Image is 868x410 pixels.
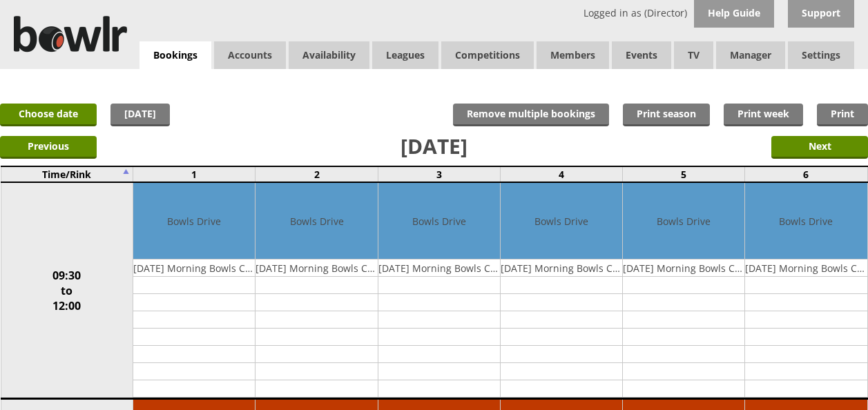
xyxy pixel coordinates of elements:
[378,166,500,182] td: 3
[623,166,745,182] td: 5
[1,166,133,182] td: Time/Rink
[133,260,255,277] td: [DATE] Morning Bowls Club
[133,166,255,182] td: 1
[623,260,744,277] td: [DATE] Morning Bowls Club
[378,183,500,260] td: Bowls Drive
[501,183,622,260] td: Bowls Drive
[674,41,713,69] span: TV
[817,104,868,126] a: Print
[745,260,867,277] td: [DATE] Morning Bowls Club
[745,183,867,260] td: Bowls Drive
[788,41,854,69] span: Settings
[623,104,710,126] a: Print season
[745,166,867,182] td: 6
[612,41,671,69] a: Events
[255,183,377,260] td: Bowls Drive
[501,260,622,277] td: [DATE] Morning Bowls Club
[623,183,744,260] td: Bowls Drive
[453,104,609,126] input: Remove multiple bookings
[1,182,133,399] td: 09:30 to 12:00
[289,41,369,69] a: Availability
[441,41,534,69] a: Competitions
[214,41,286,69] span: Accounts
[255,166,378,182] td: 2
[372,41,438,69] a: Leagues
[378,260,500,277] td: [DATE] Morning Bowls Club
[133,183,255,260] td: Bowls Drive
[110,104,170,126] a: [DATE]
[771,136,868,159] input: Next
[716,41,785,69] span: Manager
[500,166,622,182] td: 4
[724,104,803,126] a: Print week
[139,41,211,70] a: Bookings
[255,260,377,277] td: [DATE] Morning Bowls Club
[537,41,609,69] span: Members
